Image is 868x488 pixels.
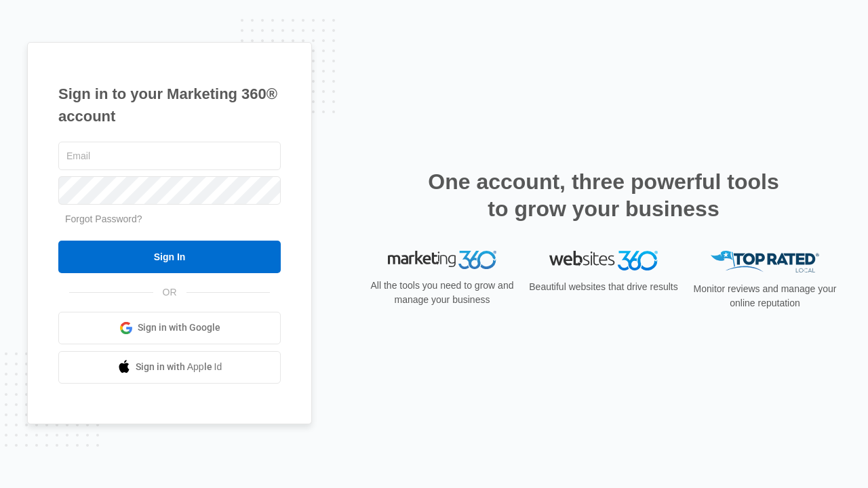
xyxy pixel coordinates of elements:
[689,282,841,310] p: Monitor reviews and manage your online reputation
[65,213,142,224] a: Forgot Password?
[549,251,658,270] img: Websites 360
[58,241,281,273] input: Sign In
[366,279,518,307] p: All the tools you need to grow and manage your business
[388,251,496,270] img: Marketing 360
[711,251,819,273] img: Top Rated Local
[138,321,220,335] span: Sign in with Google
[58,83,281,127] h1: Sign in to your Marketing 360® account
[153,285,186,300] span: OR
[528,280,679,294] p: Beautiful websites that drive results
[58,351,281,384] a: Sign in with Apple Id
[136,360,222,374] span: Sign in with Apple Id
[424,168,783,222] h2: One account, three powerful tools to grow your business
[58,142,281,170] input: Email
[58,312,281,344] a: Sign in with Google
